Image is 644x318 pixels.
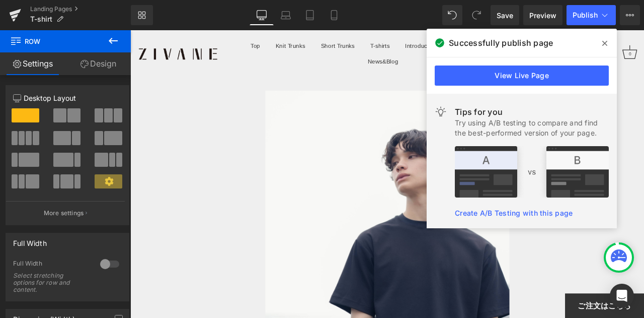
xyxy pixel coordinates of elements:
span: Publish [573,11,598,19]
div: Full Width [13,260,90,270]
a: Preview [523,5,562,25]
span: Save [497,10,513,21]
button: More settings [6,201,125,225]
span: Row [10,30,111,52]
div: Open Intercom Messenger [610,284,634,308]
a: New Library [131,5,153,25]
div: Tips for you [455,106,609,118]
a: Create A/B Testing with this page [455,209,573,217]
span: T-shirt [30,15,52,23]
button: Publish [567,5,616,25]
img: light.svg [435,106,447,118]
a: Landing Pages [30,5,131,13]
a: Design [65,52,131,75]
div: Try using A/B testing to compare and find the best-performed version of your page. [455,118,609,138]
button: More [620,5,640,25]
a: Laptop [274,5,298,25]
div: Full Width [13,233,47,247]
button: Undo [442,5,462,25]
p: Desktop Layout [13,93,122,103]
span: Successfully publish page [449,37,553,49]
span: Preview [529,10,556,21]
button: Redo [466,5,487,25]
a: Tablet [298,5,322,25]
a: Desktop [250,5,274,25]
a: View Live Page [435,66,609,86]
a: Mobile [322,5,346,25]
div: Select stretching options for row and content. [13,272,89,293]
p: More settings [44,209,84,218]
img: tip.png [455,146,609,198]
